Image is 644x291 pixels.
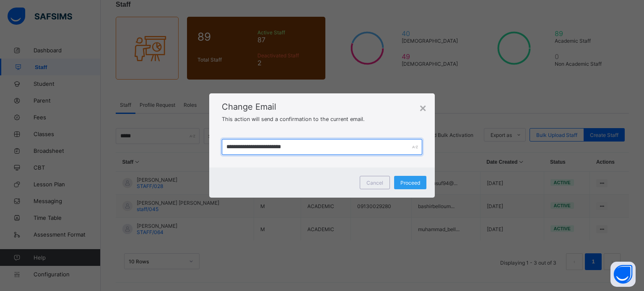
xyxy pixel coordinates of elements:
span: This action will send a confirmation to the current email. [222,116,365,122]
span: Change Email [222,102,422,112]
span: Proceed [400,180,420,186]
button: Open asap [610,262,636,287]
span: Cancel [366,180,383,186]
div: × [419,102,426,115]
